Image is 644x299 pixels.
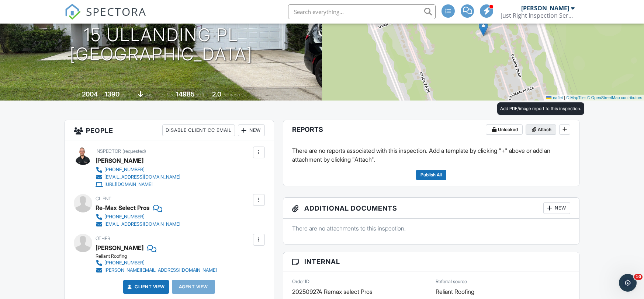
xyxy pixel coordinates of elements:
iframe: Intercom live chat [619,274,637,292]
div: New [238,124,265,136]
a: [PHONE_NUMBER] [96,166,180,173]
span: Lot Size [159,92,175,98]
div: Disable Client CC Email [162,124,235,136]
div: [EMAIL_ADDRESS][DOMAIN_NAME] [104,174,180,180]
a: © OpenStreetMap contributors [587,95,642,100]
a: SPECTORA [65,10,146,25]
div: [PHONE_NUMBER] [104,167,145,173]
span: Client [96,196,111,201]
span: Built [73,92,81,98]
div: 2004 [82,90,98,98]
a: [PHONE_NUMBER] [96,259,217,267]
div: [URL][DOMAIN_NAME] [104,182,153,187]
a: Client View [126,283,165,291]
span: bathrooms [222,92,243,98]
div: Re-Max Select Pros [96,202,149,213]
div: Reliant Roofing [96,253,223,259]
a: Leaflet [546,95,563,100]
span: (requested) [122,148,146,154]
div: [PERSON_NAME] [96,242,143,253]
span: slab [144,92,152,98]
label: Referral source [436,278,467,285]
span: Inspector [96,148,121,154]
span: sq.ft. [196,92,205,98]
div: [EMAIL_ADDRESS][DOMAIN_NAME] [104,221,180,227]
label: Order ID [292,278,309,285]
a: [EMAIL_ADDRESS][DOMAIN_NAME] [96,221,180,228]
div: 14985 [176,90,195,98]
a: © MapTiler [566,95,586,100]
p: There are no attachments to this inspection. [292,224,571,232]
h3: Internal [283,252,579,271]
div: New [543,202,570,214]
a: [URL][DOMAIN_NAME] [96,181,180,188]
div: [PERSON_NAME] [96,155,143,166]
a: [PERSON_NAME][EMAIL_ADDRESS][DOMAIN_NAME] [96,267,217,274]
span: Other [96,236,110,241]
div: Just Right Inspection Services LLC [501,12,575,19]
div: 2.0 [212,90,221,98]
div: [PERSON_NAME][EMAIL_ADDRESS][DOMAIN_NAME] [104,267,217,273]
div: [PHONE_NUMBER] [104,260,145,266]
h3: Additional Documents [283,198,579,219]
img: Marker [479,21,488,36]
h1: 15 Ullanding Pl [GEOGRAPHIC_DATA] [70,25,253,64]
span: 10 [634,274,643,280]
span: SPECTORA [86,4,146,19]
img: The Best Home Inspection Software - Spectora [65,4,81,20]
div: [PERSON_NAME] [521,4,569,12]
a: [EMAIL_ADDRESS][DOMAIN_NAME] [96,173,180,181]
div: 1390 [105,90,120,98]
div: [PHONE_NUMBER] [104,214,145,220]
span: | [564,95,565,100]
h3: People [65,120,274,141]
a: [PHONE_NUMBER] [96,213,180,221]
span: sq. ft. [121,92,131,98]
input: Search everything... [288,4,436,19]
